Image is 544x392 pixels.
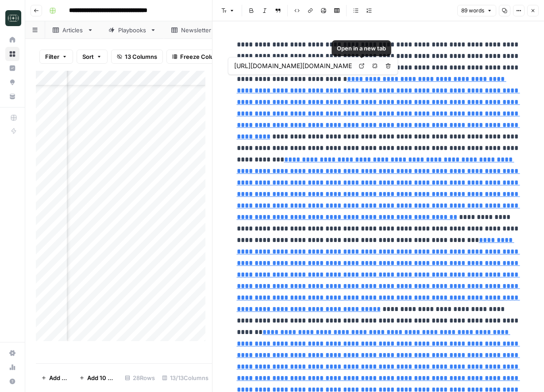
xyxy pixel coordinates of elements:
a: Home [5,33,19,47]
a: Your Data [5,89,19,104]
span: Sort [82,52,94,61]
a: Articles [45,21,101,39]
span: Filter [45,52,59,61]
div: Newsletter [181,26,212,35]
a: Settings [5,346,19,360]
span: Add 10 Rows [87,373,116,382]
button: Filter [39,50,73,64]
button: Workspace: Catalyst [5,7,19,29]
button: Help + Support [5,374,19,388]
div: 13/13 Columns [158,371,212,385]
span: Add Row [49,373,69,382]
a: Insights [5,61,19,75]
div: 28 Rows [121,371,158,385]
span: 89 words [461,7,484,15]
button: 13 Columns [111,50,163,64]
a: Newsletter [164,21,229,39]
button: Sort [77,50,108,64]
img: Catalyst Logo [5,10,21,26]
button: Add 10 Rows [74,371,121,385]
span: 13 Columns [125,52,157,61]
button: 89 words [457,5,496,16]
div: Articles [62,26,84,35]
a: Opportunities [5,75,19,89]
a: Usage [5,360,19,374]
a: Browse [5,47,19,61]
button: Freeze Columns [166,50,231,64]
a: Playbooks [101,21,164,39]
div: Playbooks [118,26,147,35]
button: Add Row [36,371,74,385]
span: Freeze Columns [180,52,226,61]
